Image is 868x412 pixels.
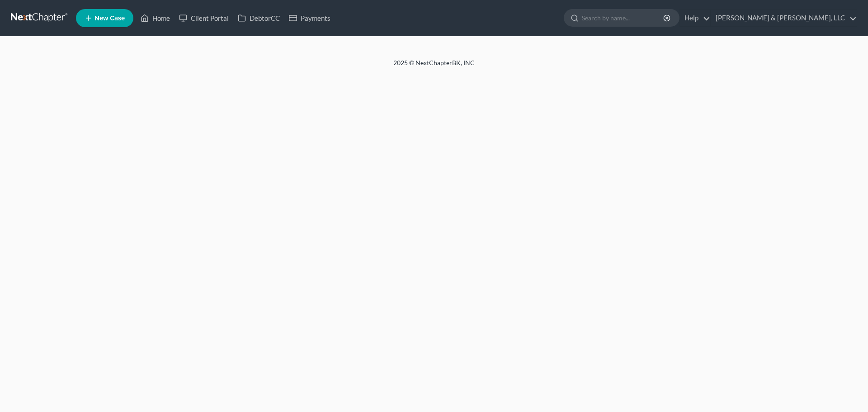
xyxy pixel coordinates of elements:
span: New Case [94,15,125,22]
input: Search by name... [582,9,665,26]
div: 2025 © NextChapterBK, INC [176,58,692,75]
a: Help [680,10,710,26]
a: Payments [284,10,335,26]
a: Client Portal [175,10,233,26]
a: [PERSON_NAME] & [PERSON_NAME], LLC [711,10,857,26]
a: Home [136,10,175,26]
a: DebtorCC [233,10,284,26]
